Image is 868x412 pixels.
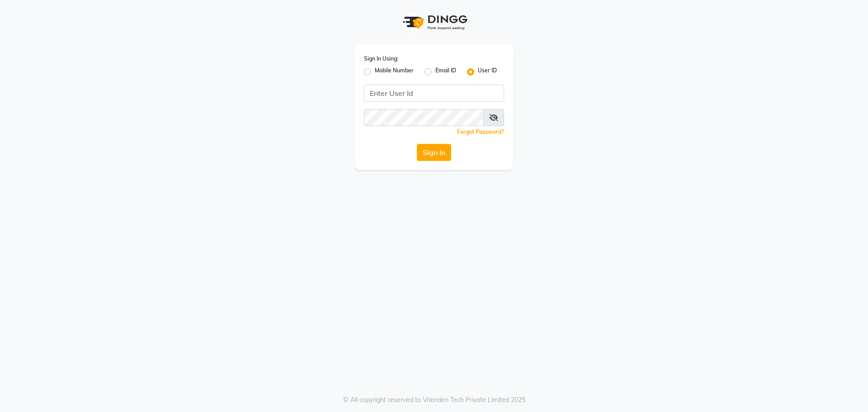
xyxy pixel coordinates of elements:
input: Username [364,85,504,102]
img: logo1.svg [398,9,470,36]
input: Username [364,109,484,126]
label: Sign In Using: [364,55,398,63]
label: Email ID [435,66,456,77]
button: Sign In [417,144,451,161]
label: Mobile Number [375,66,414,77]
label: User ID [478,66,497,77]
a: Forgot Password? [457,128,504,135]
